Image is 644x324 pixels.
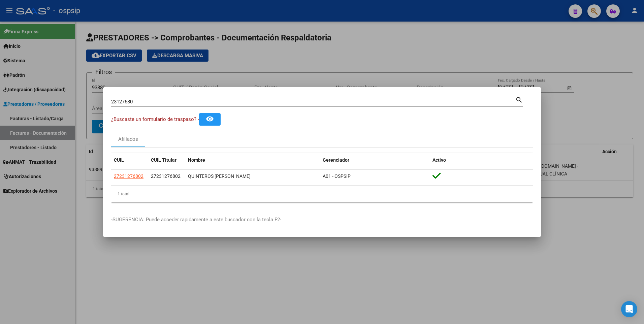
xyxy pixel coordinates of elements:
[151,173,181,179] span: 27231276802
[188,157,205,163] span: Nombre
[621,301,637,317] div: Open Intercom Messenger
[111,186,533,202] div: 1 total
[111,153,148,167] datatable-header-cell: CUIL
[323,157,349,163] span: Gerenciador
[151,157,176,163] span: CUIL Titular
[432,157,446,163] span: Activo
[185,153,320,167] datatable-header-cell: Nombre
[111,216,533,224] p: -SUGERENCIA: Puede acceder rapidamente a este buscador con la tecla F2-
[118,135,138,143] div: Afiliados
[148,153,185,167] datatable-header-cell: CUIL Titular
[515,95,523,103] mat-icon: search
[188,172,317,180] div: QUINTEROS [PERSON_NAME]
[114,173,143,179] span: 27231276802
[430,153,533,167] datatable-header-cell: Activo
[111,116,199,122] span: ¿Buscaste un formulario de traspaso? -
[320,153,430,167] datatable-header-cell: Gerenciador
[323,173,351,179] span: A01 - OSPSIP
[114,157,124,163] span: CUIL
[206,115,214,123] mat-icon: remove_red_eye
